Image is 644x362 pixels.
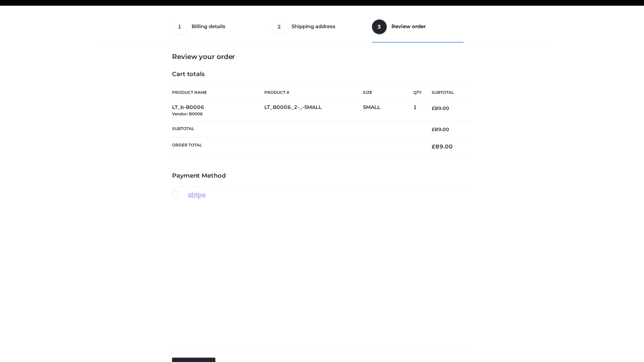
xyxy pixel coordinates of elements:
[264,85,363,100] th: Product #
[172,71,472,78] h4: Cart totals
[422,85,472,100] th: Subtotal
[432,105,449,111] bdi: 89.00
[432,105,435,111] span: £
[432,143,435,150] span: £
[264,100,363,121] td: LT_B0006_2-_-SMALL
[172,53,472,61] h3: Review your order
[413,100,422,121] td: 1
[432,126,449,132] bdi: 89.00
[172,111,203,116] small: Vendor: B0006
[363,85,410,100] th: Size
[171,198,471,345] iframe: Secure payment input frame
[172,138,422,156] th: Order Total
[363,100,413,121] td: SMALL
[172,121,422,137] th: Subtotal
[172,172,472,180] h4: Payment Method
[413,85,422,100] th: Qty
[432,143,453,150] bdi: 89.00
[172,100,264,121] td: LT_b-B0006
[432,126,435,132] span: £
[172,85,264,100] th: Product Name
